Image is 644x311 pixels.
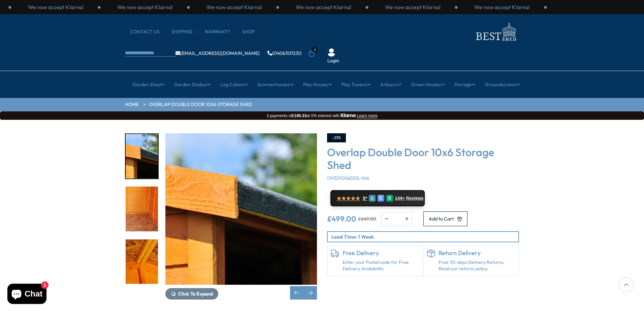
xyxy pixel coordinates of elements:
[132,76,165,93] a: Garden Shed
[204,29,237,35] a: Warranty
[257,76,294,93] a: Summerhouses
[130,29,166,35] a: CONTACT US
[395,196,405,201] span: 144+
[175,51,260,56] a: [EMAIL_ADDRESS][DOMAIN_NAME]
[290,286,303,300] div: Previous slide
[267,51,301,56] a: 01406307230
[178,291,213,297] span: Click To Expand
[327,175,369,181] span: OVED1006DOL-1AA
[406,196,424,201] span: Reviews
[165,133,317,285] img: Overlap Double Door 10x6 Storage Shed
[308,50,315,57] a: 0
[380,76,401,93] a: Arbours
[125,101,139,108] a: HOME
[439,259,516,272] p: Free 30-days Delivery Returns, Read our returns policy.
[206,3,262,11] p: We now accept Klarna!
[330,190,425,206] a: ★★★★★ 5* G E R 144+ Reviews
[11,3,100,11] div: 1 / 3
[343,249,420,257] h6: Free Delivery
[369,195,376,202] div: G
[126,186,158,231] img: Shire10x6Overlap_7_200x200.jpg
[296,3,351,11] p: We now accept Klarna!
[368,3,457,11] div: 2 / 3
[327,58,339,64] a: Login
[165,288,218,300] button: Click To Expand
[242,29,261,35] a: Shop
[358,216,376,221] del: £649.00
[303,76,332,93] a: Play Houses
[327,133,346,142] div: -23%
[117,3,173,11] p: We now accept Klarna!
[336,195,360,202] span: ★★★★★
[100,3,190,11] div: 2 / 3
[220,76,248,93] a: Log Cabins
[5,284,49,306] inbox-online-store-chat: Shopify online store chat
[343,259,420,272] a: Enter your Postal code for Free Delivery Availability
[126,239,158,284] img: Shire10x6Overlap_8_200x200.jpg
[327,48,335,57] img: User Icon
[28,3,84,11] p: We now accept Klarna!
[174,76,211,93] a: Garden Studios
[125,186,159,232] div: 15 / 18
[312,47,318,53] span: 0
[386,195,393,202] div: R
[279,3,368,11] div: 1 / 3
[439,249,516,257] h6: Return Delivery
[303,286,317,300] div: Next slide
[327,215,356,222] ins: £499.00
[474,3,530,11] p: We now accept Klarna!
[423,211,468,226] button: Add to Cart
[331,233,518,240] p: Lead Time: 1 Week
[171,29,199,35] a: Shipping
[411,76,445,93] a: Green Houses
[125,239,159,285] div: 16 / 18
[342,76,371,93] a: Play Towers
[485,76,520,93] a: Groundscrews
[454,76,476,93] a: Storage
[327,146,519,172] h3: Overlap Double Door 10x6 Storage Shed
[165,133,317,300] div: 14 / 18
[378,195,384,202] div: E
[190,3,279,11] div: 3 / 3
[125,133,159,179] div: 14 / 18
[457,3,547,11] div: 3 / 3
[429,216,454,221] span: Add to Cart
[126,134,158,179] img: Shire10x6Overlap_6_200x200.jpg
[385,3,441,11] p: We now accept Klarna!
[149,101,252,108] a: Overlap Double Door 10x6 Storage Shed
[472,21,519,43] img: logo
